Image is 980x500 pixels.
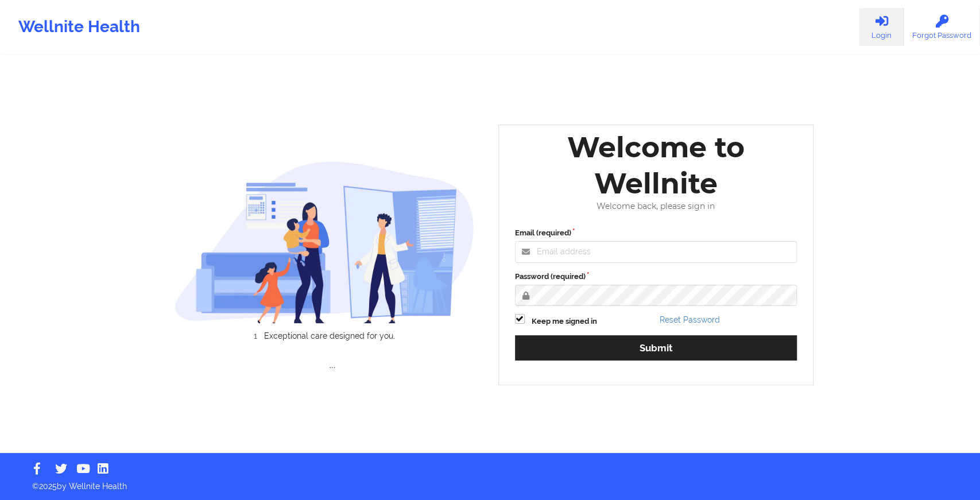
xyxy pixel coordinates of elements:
[24,472,956,492] p: © 2025 by Wellnite Health
[507,201,805,211] div: Welcome back, please sign in
[175,360,490,371] div: ...
[175,161,474,323] img: wellnite-auth-hero_200.c722682e.png
[660,315,720,324] a: Reset Password
[515,241,797,263] input: Email address
[904,8,980,46] a: Forgot Password
[515,271,797,282] label: Password (required)
[532,316,597,327] label: Keep me signed in
[859,8,904,46] a: Login
[515,335,797,360] button: Submit
[185,331,474,340] li: Exceptional care designed for you.
[515,227,797,239] label: Email (required)
[507,129,805,201] div: Welcome to Wellnite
